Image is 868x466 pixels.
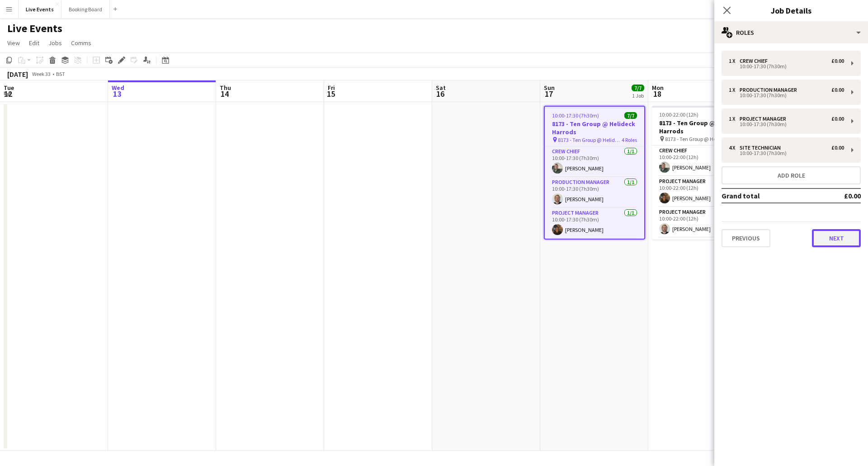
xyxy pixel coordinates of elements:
[328,84,335,92] span: Fri
[651,89,664,99] span: 18
[831,87,844,93] div: £0.00
[544,84,555,92] span: Sun
[25,37,43,49] a: Edit
[7,39,20,47] span: View
[831,116,844,122] div: £0.00
[729,122,844,127] div: 10:00-17:30 (7h30m)
[652,106,753,240] app-job-card: 10:00-22:00 (12h)4/48173 - Ten Group @ Helideck Harrods 8173 - Ten Group @ Helideck Harrods4 Role...
[112,84,124,92] span: Wed
[7,70,28,79] div: [DATE]
[436,84,446,92] span: Sat
[542,89,555,99] span: 17
[714,5,868,16] h3: Job Details
[545,177,644,208] app-card-role: Production Manager1/110:00-17:30 (7h30m)[PERSON_NAME]
[729,87,740,93] div: 1 x
[652,207,753,238] app-card-role: Project Manager1/110:00-22:00 (12h)[PERSON_NAME]
[110,89,124,99] span: 13
[714,22,868,43] div: Roles
[652,146,753,176] app-card-role: Crew Chief1/110:00-22:00 (12h)[PERSON_NAME]
[740,87,801,93] div: Production Manager
[729,64,844,69] div: 10:00-17:30 (7h30m)
[326,89,335,99] span: 15
[729,151,844,155] div: 10:00-17:30 (7h30m)
[19,0,61,18] button: Live Events
[61,0,110,18] button: Booking Board
[665,136,731,142] span: 8173 - Ten Group @ Helideck Harrods
[740,58,771,64] div: Crew Chief
[652,238,753,268] app-card-role: Site Technician1/1
[622,137,637,143] span: 4 Roles
[220,84,231,92] span: Thu
[722,229,770,247] button: Previous
[729,116,740,122] div: 1 x
[4,84,14,92] span: Tue
[67,37,95,49] a: Comms
[4,37,24,49] a: View
[652,84,664,92] span: Mon
[624,112,637,119] span: 7/7
[632,85,644,91] span: 7/7
[722,188,818,203] td: Grand total
[7,22,62,35] h1: Live Events
[831,145,844,151] div: £0.00
[218,89,231,99] span: 14
[48,39,62,47] span: Jobs
[632,92,644,99] div: 1 Job
[71,39,91,47] span: Comms
[545,208,644,239] app-card-role: Project Manager1/110:00-17:30 (7h30m)[PERSON_NAME]
[740,145,784,151] div: Site Technician
[729,58,740,64] div: 1 x
[30,71,52,77] span: Week 33
[45,37,66,49] a: Jobs
[740,116,790,122] div: Project Manager
[652,176,753,207] app-card-role: Project Manager1/110:00-22:00 (12h)[PERSON_NAME]
[729,93,844,98] div: 10:00-17:30 (7h30m)
[558,137,622,143] span: 8173 - Ten Group @ Helideck Harrods
[545,146,644,177] app-card-role: Crew Chief1/110:00-17:30 (7h30m)[PERSON_NAME]
[652,119,753,135] h3: 8173 - Ten Group @ Helideck Harrods
[545,120,644,136] h3: 8173 - Ten Group @ Helideck Harrods
[722,166,861,184] button: Add role
[729,145,740,151] div: 4 x
[552,112,599,119] span: 10:00-17:30 (7h30m)
[2,89,14,99] span: 12
[29,39,39,47] span: Edit
[659,111,698,118] span: 10:00-22:00 (12h)
[812,229,861,247] button: Next
[818,188,861,203] td: £0.00
[434,89,446,99] span: 16
[831,58,844,64] div: £0.00
[544,106,645,240] app-job-card: 10:00-17:30 (7h30m)7/78173 - Ten Group @ Helideck Harrods 8173 - Ten Group @ Helideck Harrods4 Ro...
[56,71,65,77] div: BST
